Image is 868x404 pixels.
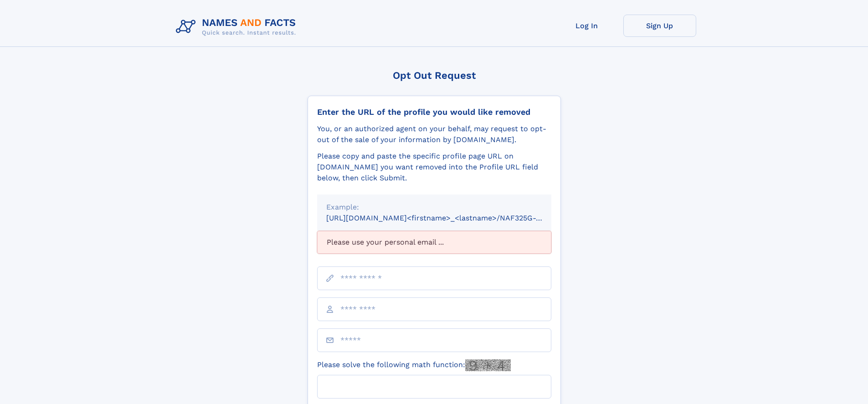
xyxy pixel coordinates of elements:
div: Example: [326,202,542,213]
label: Please solve the following math function: [317,359,511,371]
a: Log In [550,15,623,37]
small: [URL][DOMAIN_NAME]<firstname>_<lastname>/NAF325G-xxxxxxxx [326,214,569,222]
div: You, or an authorized agent on your behalf, may request to opt-out of the sale of your informatio... [317,123,551,145]
img: Logo Names and Facts [172,15,303,39]
div: Opt Out Request [308,70,561,81]
div: Please copy and paste the specific profile page URL on [DOMAIN_NAME] you want removed into the Pr... [317,151,551,184]
div: Enter the URL of the profile you would like removed [317,107,551,117]
a: Sign Up [623,15,696,37]
div: Please use your personal email ... [317,231,551,254]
